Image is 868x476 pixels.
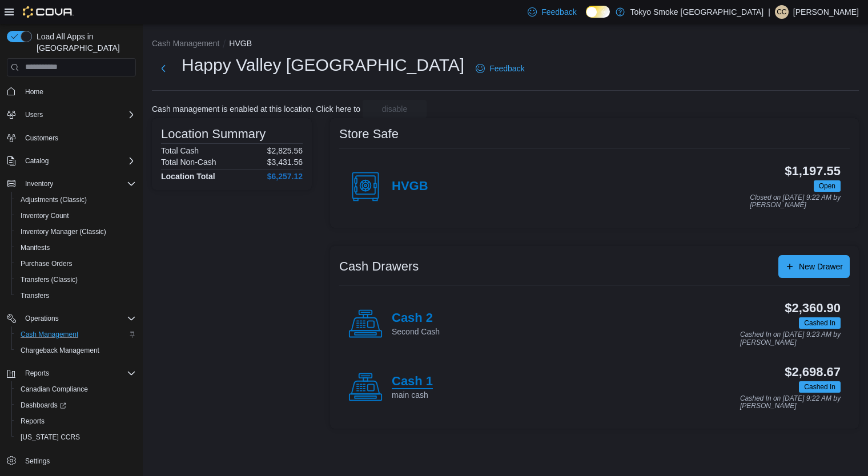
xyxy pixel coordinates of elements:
span: CC [777,5,786,19]
span: disable [382,103,407,115]
button: Inventory Count [11,208,140,224]
span: [US_STATE] CCRS [21,433,80,442]
span: Users [25,110,43,119]
span: Inventory Count [21,211,69,220]
span: Settings [21,453,136,467]
span: Adjustments (Classic) [16,193,136,207]
nav: An example of EuiBreadcrumbs [152,38,859,51]
button: Settings [2,452,140,469]
button: Customers [2,130,140,146]
button: Chargeback Management [11,342,140,358]
span: Washington CCRS [16,430,136,444]
span: Transfers [21,291,49,300]
a: Cash Management [16,328,83,341]
span: Open [814,180,841,192]
span: Customers [25,134,58,143]
button: Home [2,83,140,100]
button: Reports [21,366,54,380]
span: Open [819,181,835,191]
h6: Total Non-Cash [161,158,216,167]
button: Users [21,108,47,122]
button: Transfers [11,288,140,304]
p: $2,825.56 [267,146,303,155]
span: Cash Management [21,330,78,339]
h3: Cash Drawers [339,260,419,273]
h3: $1,197.55 [785,164,841,178]
span: Transfers [16,289,136,302]
a: Customers [21,131,63,145]
a: Canadian Compliance [16,382,93,396]
span: Cash Management [16,328,136,341]
button: Inventory Manager (Classic) [11,224,140,240]
span: Reports [16,414,136,428]
span: Canadian Compliance [16,382,136,396]
h4: $6,257.12 [267,172,303,181]
span: Transfers (Classic) [21,275,78,284]
p: Cashed In on [DATE] 9:23 AM by [PERSON_NAME] [740,331,841,346]
p: [PERSON_NAME] [793,5,859,19]
span: Catalog [21,154,136,168]
p: Closed on [DATE] 9:22 AM by [PERSON_NAME] [750,194,841,209]
button: Operations [2,310,140,326]
button: Adjustments (Classic) [11,192,140,208]
span: Purchase Orders [16,257,136,271]
h4: Cash 1 [392,374,433,389]
h3: Store Safe [339,127,399,141]
button: disable [363,100,427,118]
span: Cashed In [799,381,841,393]
p: Cash management is enabled at this location. Click here to [152,104,360,114]
span: Chargeback Management [16,344,136,357]
a: Transfers (Classic) [16,273,82,287]
span: Catalog [25,156,49,166]
span: Dashboards [21,401,66,410]
span: Feedback [541,6,576,18]
button: Cash Management [11,326,140,342]
a: Transfers [16,289,54,302]
span: Inventory [25,179,53,188]
button: Operations [21,312,63,325]
p: Second Cash [392,326,440,337]
h1: Happy Valley [GEOGRAPHIC_DATA] [182,54,464,76]
button: HVGB [229,39,252,48]
span: Users [21,108,136,122]
span: Settings [25,457,50,466]
a: Adjustments (Classic) [16,193,91,207]
h4: Location Total [161,172,215,181]
button: Purchase Orders [11,256,140,272]
span: Inventory Count [16,209,136,223]
span: Customers [21,131,136,145]
a: Dashboards [16,398,71,412]
span: Manifests [21,243,50,252]
button: Reports [2,365,140,381]
button: Reports [11,413,140,429]
span: Canadian Compliance [21,385,88,394]
a: Settings [21,454,54,468]
h4: HVGB [392,179,428,194]
button: [US_STATE] CCRS [11,429,140,445]
button: Next [152,57,175,80]
p: $3,431.56 [267,158,303,167]
button: Canadian Compliance [11,381,140,397]
button: Transfers (Classic) [11,272,140,288]
span: Manifests [16,241,136,255]
input: Dark Mode [586,6,610,18]
a: Inventory Count [16,209,74,223]
a: Feedback [523,1,581,23]
a: Purchase Orders [16,257,77,271]
span: Chargeback Management [21,346,99,355]
span: Inventory [21,177,136,191]
p: | [768,5,770,19]
button: Catalog [2,153,140,169]
p: Cashed In on [DATE] 9:22 AM by [PERSON_NAME] [740,395,841,410]
span: Cashed In [799,317,841,329]
h4: Cash 2 [392,311,440,326]
a: Manifests [16,241,54,255]
h3: $2,360.90 [785,301,841,315]
a: [US_STATE] CCRS [16,430,85,444]
span: Cashed In [804,382,835,392]
span: New Drawer [799,261,843,272]
p: main cash [392,389,433,401]
button: Inventory [21,177,58,191]
a: Home [21,85,48,99]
